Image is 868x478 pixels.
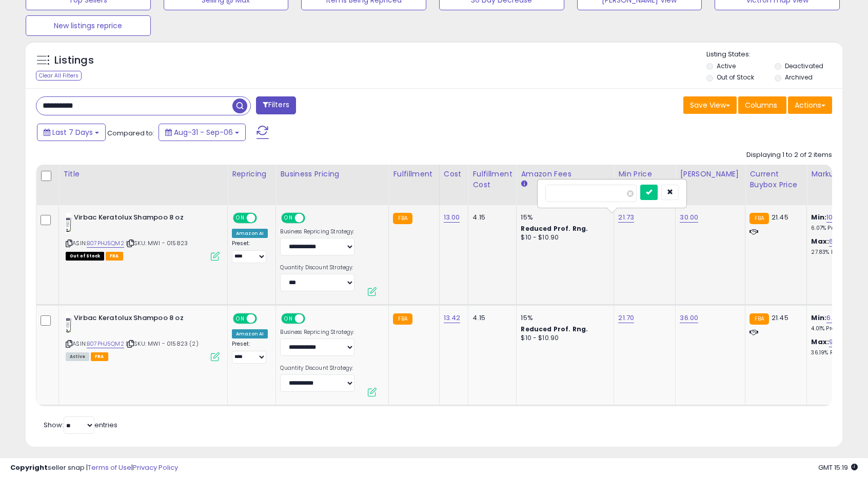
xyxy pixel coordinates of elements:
label: Business Repricing Strategy: [280,228,354,235]
span: Show: entries [44,420,117,430]
span: All listings currently available for purchase on Amazon [66,352,89,361]
span: ON [234,214,247,223]
span: FBA [91,352,108,361]
small: FBA [393,213,412,224]
span: Aug-31 - Sep-06 [174,127,233,137]
div: 4.15 [472,313,508,323]
label: Archived [785,73,813,82]
button: Actions [788,96,832,114]
button: Aug-31 - Sep-06 [159,124,246,141]
label: Deactivated [785,62,823,70]
a: 36.00 [680,313,698,323]
small: FBA [749,313,768,325]
span: Columns [745,100,777,110]
label: Active [717,62,736,70]
span: | SKU: MWI - 015823 [126,239,188,247]
a: 6.48 [826,313,841,323]
span: ON [234,314,247,323]
div: Fulfillment Cost [472,169,512,190]
p: Listing States: [706,50,842,59]
div: 15% [521,213,606,222]
a: 97.09 [829,337,847,347]
div: 15% [521,313,606,323]
div: Cost [444,169,464,180]
div: [PERSON_NAME] [680,169,741,180]
b: Virbac Keratolux Shampoo 8 oz [74,313,199,326]
b: Min: [811,313,826,323]
b: Virbac Keratolux Shampoo 8 oz [74,213,199,225]
b: Min: [811,212,826,222]
small: FBA [749,213,768,224]
div: $10 - $10.90 [521,233,606,242]
span: OFF [255,314,272,323]
div: Preset: [232,240,268,263]
a: 13.42 [444,313,461,323]
a: 10.15 [826,212,841,223]
div: Clear All Filters [36,71,82,81]
a: 21.70 [618,313,634,323]
a: B07PHJ5QM2 [87,239,124,248]
small: FBA [393,313,412,325]
button: Filters [256,96,296,114]
span: All listings that are currently out of stock and unavailable for purchase on Amazon [66,252,104,261]
img: 31KPccCPVZL._SL40_.jpg [66,313,71,334]
label: Out of Stock [717,73,754,82]
div: Title [63,169,223,180]
a: Privacy Policy [133,463,178,472]
span: OFF [255,214,272,223]
span: OFF [304,314,320,323]
div: Amazon Fees [521,169,609,180]
label: Quantity Discount Strategy: [280,365,354,372]
span: 21.45 [772,313,788,323]
span: Last 7 Days [52,127,93,137]
a: Terms of Use [88,463,131,472]
button: New listings reprice [26,15,151,36]
span: | SKU: MWI - 015823 (2) [126,340,199,348]
div: ASIN: [66,313,220,360]
div: Amazon AI [232,329,268,338]
label: Quantity Discount Strategy: [280,264,354,271]
a: 21.73 [618,212,634,223]
a: 13.00 [444,212,460,223]
div: ASIN: [66,213,220,260]
div: Displaying 1 to 2 of 2 items [746,150,832,160]
small: Amazon Fees. [521,180,527,189]
div: $10 - $10.90 [521,334,606,343]
h5: Listings [54,53,94,68]
span: 2025-09-14 15:19 GMT [818,463,858,472]
img: 31KPccCPVZL._SL40_.jpg [66,213,71,233]
div: Fulfillment [393,169,435,180]
button: Save View [683,96,737,114]
strong: Copyright [10,463,48,472]
b: Reduced Prof. Rng. [521,325,588,333]
span: OFF [304,214,320,223]
span: Compared to: [107,128,154,138]
div: Current Buybox Price [749,169,802,190]
div: seller snap | | [10,463,178,473]
div: Business Pricing [280,169,384,180]
div: Repricing [232,169,271,180]
span: 21.45 [772,212,788,222]
div: 4.15 [472,213,508,222]
a: 64.23 [829,236,848,247]
div: Preset: [232,341,268,364]
a: 30.00 [680,212,698,223]
b: Max: [811,236,829,246]
div: Min Price [618,169,671,180]
a: B07PHJ5QM2 [87,340,124,348]
span: ON [283,314,295,323]
b: Reduced Prof. Rng. [521,224,588,233]
label: Business Repricing Strategy: [280,329,354,336]
button: Last 7 Days [37,124,106,141]
span: ON [283,214,295,223]
b: Max: [811,337,829,347]
div: Amazon AI [232,229,268,238]
span: FBA [106,252,123,261]
button: Columns [738,96,786,114]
